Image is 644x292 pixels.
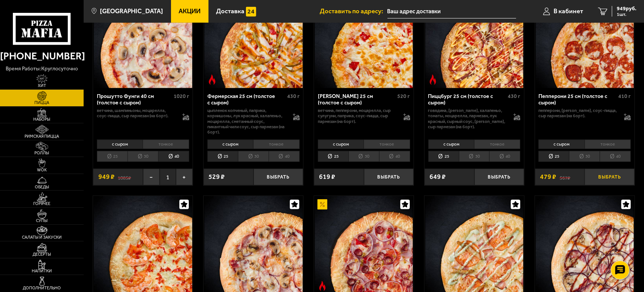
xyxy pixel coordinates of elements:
[618,93,631,99] span: 410 г
[318,108,397,124] p: ветчина, пепперони, моцарелла, сыр сулугуни, паприка, соус-пицца, сыр пармезан (на борт).
[207,108,286,135] p: цыпленок копченый, паприка, корнишоны, лук красный, халапеньо, моцарелла, сметанный соус, пикантн...
[98,174,115,180] span: 949 ₽
[253,140,299,149] li: тонкое
[174,93,189,99] span: 1020 г
[554,8,583,14] span: В кабинет
[208,174,225,180] span: 529 ₽
[428,108,507,129] p: говядина, [PERSON_NAME], халапеньо, томаты, моцарелла, пармезан, лук красный, сырный соус, [PERSO...
[176,169,193,185] button: +
[489,151,520,162] li: 40
[158,151,189,162] li: 40
[540,174,556,180] span: 479 ₽
[569,151,600,162] li: 30
[97,151,128,162] li: 25
[508,93,520,99] span: 430 г
[459,151,490,162] li: 30
[398,93,410,99] span: 520 г
[160,169,176,185] span: 1
[474,140,520,149] li: тонкое
[318,151,348,162] li: 25
[538,140,584,149] li: с сыром
[317,281,328,291] img: Острое блюдо
[318,93,396,106] div: [PERSON_NAME] 25 см (толстое с сыром)
[319,174,335,180] span: 619 ₽
[348,151,379,162] li: 30
[538,151,569,162] li: 25
[179,8,201,14] span: Акции
[118,174,131,180] s: 1085 ₽
[207,151,238,162] li: 25
[428,140,474,149] li: с сыром
[379,151,410,162] li: 40
[246,7,256,17] img: 15daf4d41897b9f0e9f617042186c801.svg
[585,169,635,185] button: Выбрать
[318,140,364,149] li: с сыром
[128,151,158,162] li: 30
[387,5,516,19] input: Ваш адрес доставки
[97,93,172,106] div: Прошутто Фунги 40 см (толстое с сыром)
[207,93,285,106] div: Фермерская 25 см (толстое с сыром)
[143,140,189,149] li: тонкое
[207,140,253,149] li: с сыром
[317,199,328,210] img: Акционный
[585,140,631,149] li: тонкое
[560,174,570,180] s: 567 ₽
[97,108,176,118] p: ветчина, шампиньоны, моцарелла, соус-пицца, сыр пармезан (на борт).
[617,12,636,17] span: 1 шт.
[474,169,524,185] button: Выбрать
[287,93,300,99] span: 430 г
[428,151,459,162] li: 25
[238,151,269,162] li: 30
[143,169,160,185] button: −
[364,140,410,149] li: тонкое
[216,8,244,14] span: Доставка
[254,169,303,185] button: Выбрать
[100,8,163,14] span: [GEOGRAPHIC_DATA]
[600,151,631,162] li: 40
[428,75,438,85] img: Острое блюдо
[538,108,617,118] p: пепперони, [PERSON_NAME], соус-пицца, сыр пармезан (на борт).
[207,75,217,85] img: Острое блюдо
[320,8,387,14] span: Доставить по адресу:
[428,93,506,106] div: Пиццбург 25 см (толстое с сыром)
[364,169,414,185] button: Выбрать
[97,140,143,149] li: с сыром
[538,93,616,106] div: Пепперони 25 см (толстое с сыром)
[429,174,446,180] span: 649 ₽
[269,151,300,162] li: 40
[617,6,636,11] span: 949 руб.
